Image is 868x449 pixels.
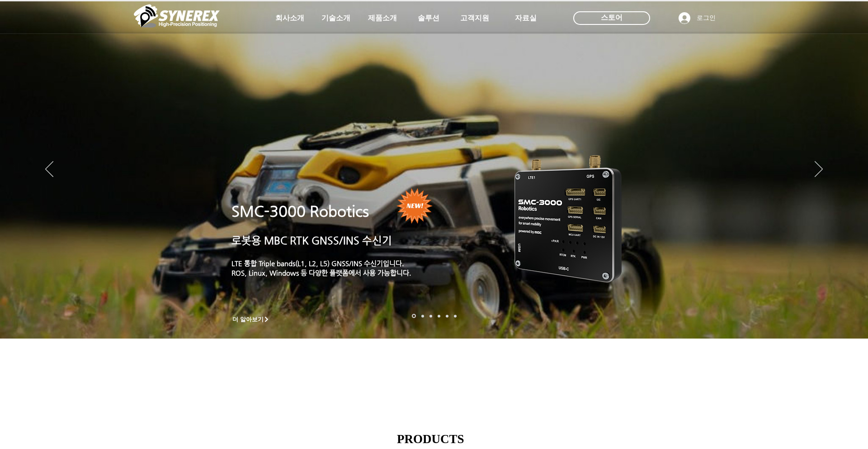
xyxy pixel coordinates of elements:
[406,9,451,27] a: 솔루션
[231,269,411,277] a: ROS, Linux, Windows 등 다양한 플랫폼에서 사용 가능합니다.
[693,14,719,23] span: 로그인
[275,14,304,23] span: 회사소개
[368,14,397,23] span: 제품소개
[45,161,53,178] button: 이전
[515,14,537,23] span: 자료실
[412,314,416,318] a: 로봇- SMC 2000
[672,10,722,27] button: 로그인
[321,14,350,23] span: 기술소개
[421,315,424,317] a: 드론 8 - SMC 2000
[313,9,359,27] a: 기술소개
[418,14,439,23] span: 솔루션
[452,9,497,27] a: 고객지원
[503,9,548,27] a: 자료실
[460,14,489,23] span: 고객지원
[228,314,274,325] a: 더 알아보기
[601,13,623,23] span: 스토어
[815,161,823,178] button: 다음
[446,315,448,317] a: 로봇
[409,314,459,318] nav: 슬라이드
[397,432,464,446] span: PRODUCTS
[438,315,440,317] a: 자율주행
[573,11,650,25] div: 스토어
[231,234,392,246] a: 로봇용 MBC RTK GNSS/INS 수신기
[429,315,432,317] a: 측량 IoT
[231,203,369,220] a: SMC-3000 Robotics
[360,9,405,27] a: 제품소개
[267,9,312,27] a: 회사소개
[502,142,635,293] img: KakaoTalk_20241224_155801212.png
[232,315,264,324] span: 더 알아보기
[134,2,220,29] img: 씨너렉스_White_simbol_대지 1.png
[454,315,457,317] a: 정밀농업
[231,259,404,267] a: LTE 통합 Triple bands(L1, L2, L5) GNSS/INS 수신기입니다.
